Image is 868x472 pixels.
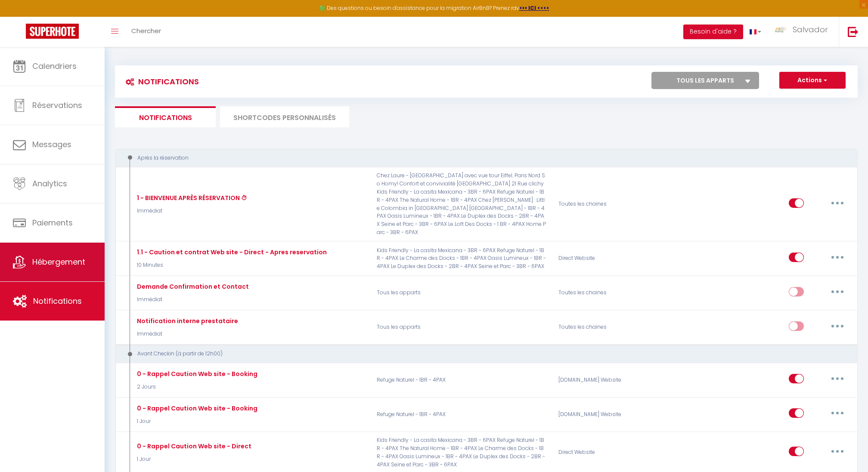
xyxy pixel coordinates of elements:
div: Direct Website [553,246,674,271]
span: Hébergement [32,256,85,267]
span: Messages [32,139,71,150]
span: Notifications [33,296,82,306]
div: 0 - Rappel Caution Web site - Direct [135,441,251,451]
a: >>> ICI <<<< [519,4,549,12]
img: logout [848,26,859,37]
div: Toutes les chaines [553,172,674,237]
p: 10 Minutes [135,261,327,269]
p: Kids Friendly - La casita Mexicana - 3BR - 6PAX Refuge Naturel - 1BR - 4PAX The Natural Home - 1B... [371,436,553,469]
p: Tous les apparts [371,315,553,340]
div: 1.1 - Caution et contrat Web site - Direct - Apres reservation [135,247,327,257]
img: Super Booking [26,24,79,39]
span: Salvador [793,24,828,35]
span: Réservations [32,100,82,111]
p: Chez Laure - [GEOGRAPHIC_DATA] avec vue tour Eiffel. Paris Nord So Homy! Confort et convivialité ... [371,172,553,237]
span: Analytics [32,178,67,189]
div: Direct Website [553,436,674,469]
div: Toutes les chaines [553,281,674,305]
li: SHORTCODES PERSONNALISÉS [220,106,349,127]
div: 0 - Rappel Caution Web site - Booking [135,369,257,379]
div: Notification interne prestataire [135,316,238,326]
div: Toutes les chaines [553,315,674,340]
div: 1 - BIENVENUE APRÈS RÉSERVATION ⏱ [135,193,247,203]
a: Chercher [125,17,167,47]
img: ... [774,26,787,34]
div: Demande Confirmation et Contact [135,282,249,291]
span: Calendriers [32,61,77,71]
p: Tous les apparts [371,281,553,305]
div: [DOMAIN_NAME] Website [553,367,674,392]
a: ... Salvador [768,17,839,47]
p: Refuge Naturel - 1BR - 4PAX [371,402,553,427]
span: Chercher [131,26,161,35]
p: 1 Jour [135,417,257,426]
p: 2 Jours [135,383,257,391]
h3: Notifications [121,72,199,91]
p: Kids Friendly - La casita Mexicana - 3BR - 6PAX Refuge Naturel - 1BR - 4PAX Le Charme des Docks -... [371,246,553,271]
p: 1 Jour [135,455,251,463]
div: [DOMAIN_NAME] Website [553,402,674,427]
p: Immédiat [135,207,247,215]
div: 0 - Rappel Caution Web site - Booking [135,404,257,413]
button: Actions [779,72,846,89]
p: Refuge Naturel - 1BR - 4PAX [371,367,553,392]
button: Besoin d'aide ? [683,25,743,39]
span: Paiements [32,217,73,228]
li: Notifications [115,106,216,127]
div: Avant Checkin (à partir de 12h00) [123,350,835,358]
p: Immédiat [135,296,249,304]
div: Après la réservation [123,154,835,162]
p: Immédiat [135,330,238,338]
